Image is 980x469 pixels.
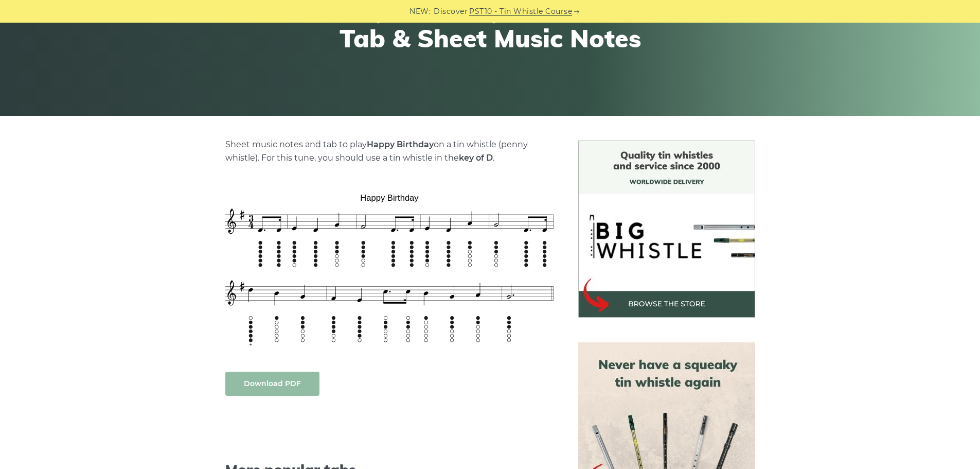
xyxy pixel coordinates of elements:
a: Download PDF [225,372,319,396]
span: Discover [434,6,468,18]
img: Happy Birthday Tin Whistle Tab & Sheet Music [225,186,554,351]
img: BigWhistle Tin Whistle Store [578,141,755,318]
strong: key of D [459,153,493,163]
strong: Happy Birthday [367,140,434,149]
a: PST10 - Tin Whistle Course [469,6,572,18]
p: Sheet music notes and tab to play on a tin whistle (penny whistle). For this tune, you should use... [225,138,554,165]
span: NEW: [409,6,431,18]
